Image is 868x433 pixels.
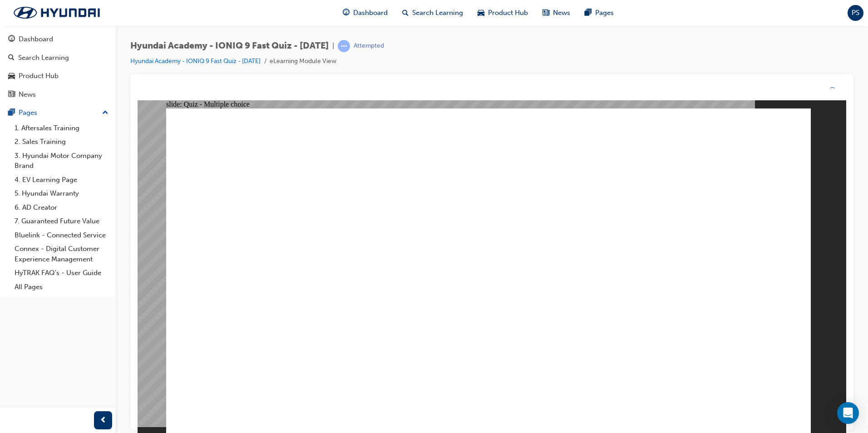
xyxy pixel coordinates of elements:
[4,31,112,48] a: Dashboard
[5,3,109,22] img: Trak
[4,104,112,121] button: Pages
[354,42,384,50] div: Attempted
[11,135,112,149] a: 2. Sales Training
[470,4,535,22] a: car-iconProduct Hub
[542,7,549,19] span: news-icon
[8,54,15,62] span: search-icon
[19,71,59,81] div: Product Hub
[412,8,463,18] span: Search Learning
[8,109,15,117] span: pages-icon
[595,8,614,18] span: Pages
[8,72,15,80] span: car-icon
[395,4,470,22] a: search-iconSearch Learning
[4,68,112,84] a: Product Hub
[130,41,329,51] span: Hyundai Academy - IONIQ 9 Fast Quiz - [DATE]
[585,7,592,19] span: pages-icon
[19,34,53,44] div: Dashboard
[338,40,350,52] span: learningRecordVerb_ATTEMPT-icon
[270,56,336,67] li: eLearning Module View
[11,228,112,242] a: Bluelink - Connected Service
[130,57,261,65] a: Hyundai Academy - IONIQ 9 Fast Quiz - [DATE]
[848,5,863,21] button: PS
[4,86,112,103] a: News
[11,121,112,135] a: 1. Aftersales Training
[478,7,484,19] span: car-icon
[488,8,528,18] span: Product Hub
[577,4,621,22] a: pages-iconPages
[8,35,15,44] span: guage-icon
[8,91,15,99] span: news-icon
[4,49,112,66] a: Search Learning
[19,89,36,100] div: News
[11,201,112,215] a: 6. AD Creator
[11,214,112,228] a: 7. Guaranteed Future Value
[535,4,577,22] a: news-iconNews
[11,149,112,173] a: 3. Hyundai Motor Company Brand
[11,187,112,201] a: 5. Hyundai Warranty
[102,107,108,119] span: up-icon
[343,7,350,19] span: guage-icon
[4,29,112,104] button: DashboardSearch LearningProduct HubNews
[332,41,334,51] span: |
[353,8,388,18] span: Dashboard
[852,8,859,18] span: PS
[100,415,107,426] span: prev-icon
[11,266,112,280] a: HyTRAK FAQ's - User Guide
[11,242,112,266] a: Connex - Digital Customer Experience Management
[19,108,37,118] div: Pages
[553,8,570,18] span: News
[837,402,859,424] div: Open Intercom Messenger
[335,4,395,22] a: guage-iconDashboard
[18,53,69,63] div: Search Learning
[402,7,409,19] span: search-icon
[11,173,112,187] a: 4. EV Learning Page
[11,280,112,294] a: All Pages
